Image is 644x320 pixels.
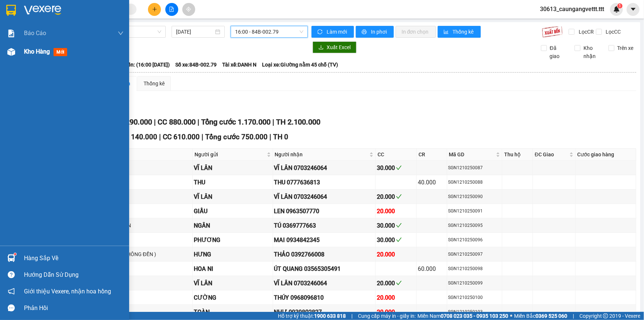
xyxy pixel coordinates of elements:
span: plus [152,7,157,12]
button: downloadXuất Excel [313,41,357,53]
span: Người nhận [275,150,368,159]
sup: 1 [617,3,623,8]
button: file-add [165,3,178,16]
th: Thu hộ [502,149,533,161]
span: In phơi [371,28,388,36]
td: SGN1210250091 [447,204,502,218]
div: Cầu Ngang [6,6,43,24]
div: VĨ LÂN [194,192,272,201]
span: check [396,280,402,286]
div: CÂY BỂ VỠ KO ĐỀN [86,221,191,229]
button: caret-down [627,3,640,16]
td: SGN1210250100 [447,290,502,305]
div: 20.000 [377,192,415,201]
strong: 0369 525 060 [535,313,567,319]
span: Báo cáo [24,28,46,38]
span: Thống kê [453,28,475,36]
td: SGN1210250098 [447,262,502,276]
div: [PERSON_NAME] [48,23,123,32]
span: Gửi: [6,7,18,15]
span: Mã GD [449,150,495,159]
div: HOA NI [194,264,272,273]
div: 30.000 [377,235,415,245]
div: THẢO 0392766008 [274,250,374,259]
span: Tài xế: DANH N [222,61,256,69]
span: CC 880.000 [158,118,196,126]
div: SGN1210250103 [448,309,501,316]
span: | [272,118,274,126]
div: CƯỜNG [194,293,272,302]
span: download [318,45,324,51]
span: 30613_caungangvettt.ttt [534,4,610,14]
div: GIẦU [194,207,272,216]
span: caret-down [630,6,637,13]
span: Chuyến: (16:00 [DATE]) [116,61,170,69]
div: SGN1210250100 [448,294,501,301]
span: CR : [6,47,17,55]
span: check [396,237,402,243]
div: VĨ LÂN 0703246064 [274,279,374,288]
span: Trên xe [614,44,637,52]
div: SGN1210250090 [448,193,501,200]
span: ĐC Giao [535,150,568,159]
td: SGN1210250090 [447,190,502,204]
span: printer [362,29,368,35]
span: check [396,222,402,228]
span: Tổng cước 750.000 [205,133,268,141]
span: | [573,312,574,320]
div: THÙNG [86,193,191,201]
span: Tổng cước 1.170.000 [201,118,271,126]
span: | [202,133,203,141]
button: syncLàm mới [311,26,354,38]
div: SGN1210250098 [448,265,501,272]
span: TH 0 [273,133,288,141]
div: Phản hồi [24,303,124,314]
div: 30.000 [377,163,415,173]
div: VĨ LÂN 0703246064 [274,163,374,173]
div: TOÀN [194,307,272,317]
span: | [269,133,271,141]
div: 20.000 [6,47,44,55]
div: THU [194,178,272,187]
div: SGN1210250087 [448,164,501,171]
div: MAI 0934842345 [274,235,374,245]
span: Kho hàng [24,48,50,55]
span: message [8,304,15,312]
div: NHƯ 0939802827 [274,307,374,317]
div: Hướng dẫn sử dụng [24,269,124,280]
span: aim [186,7,191,12]
span: CR 290.000 [114,118,152,126]
span: Nhận: [48,6,66,14]
td: SGN1210250087 [447,161,502,175]
button: bar-chartThống kê [438,26,481,38]
span: Cung cấp máy in - giấy in: [358,312,416,320]
span: 1 [619,3,621,8]
span: Giới thiệu Vexere, nhận hoa hồng [24,287,111,296]
div: [GEOGRAPHIC_DATA] [48,6,123,23]
div: THÙNG XỐP [86,164,191,172]
div: 30.000 [377,221,415,230]
span: | [351,312,352,320]
div: THÚY 0968096810 [274,293,374,302]
div: 20.000 [377,250,415,259]
span: Lọc CR [576,28,595,36]
span: check [396,194,402,200]
sup: 1 [14,253,16,255]
div: SGN1210250096 [448,236,501,244]
span: sync [317,29,324,35]
span: copyright [603,313,608,319]
th: CC [376,149,417,161]
img: solution-icon [7,30,15,37]
span: bar-chart [444,29,450,35]
div: Thống kê [144,79,165,88]
span: CC 610.000 [163,133,200,141]
button: printerIn phơi [356,26,394,38]
td: SGN1210250099 [447,276,502,290]
div: SGN1210250091 [448,208,501,215]
div: PHƯƠNG [194,235,272,245]
span: ⚪️ [510,314,512,317]
img: warehouse-icon [7,48,15,56]
span: Xuất Excel [327,43,351,51]
div: SGN1210250088 [448,179,501,186]
div: THÙNG BÔNG [86,236,191,244]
